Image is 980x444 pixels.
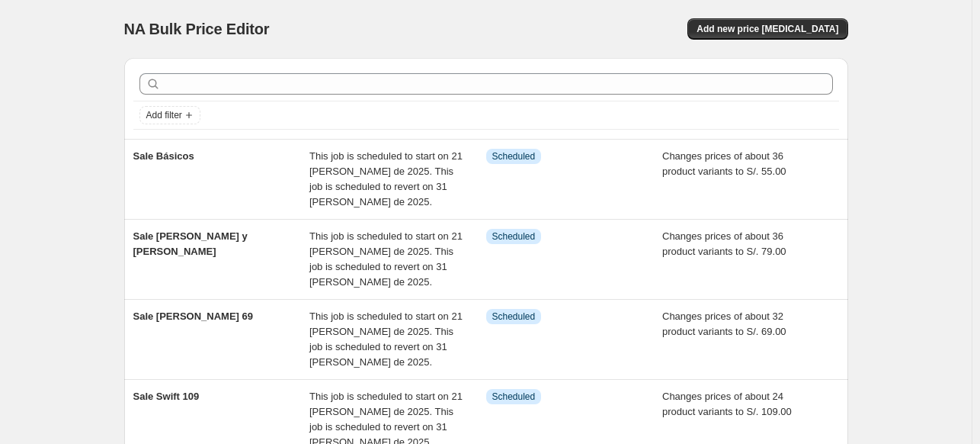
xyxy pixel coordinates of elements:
[309,310,463,368] span: This job is scheduled to start on 21 [PERSON_NAME] de 2025. This job is scheduled to revert on 31...
[139,106,200,124] button: Add filter
[309,230,463,288] span: This job is scheduled to start on 21 [PERSON_NAME] de 2025. This job is scheduled to revert on 31...
[687,18,847,40] button: Add new price [MEDICAL_DATA]
[309,150,463,208] span: This job is scheduled to start on 21 [PERSON_NAME] de 2025. This job is scheduled to revert on 31...
[662,310,786,337] span: Changes prices of about 32 product variants to S/. 69.00
[124,21,270,37] span: NA Bulk Price Editor
[662,150,786,177] span: Changes prices of about 36 product variants to S/. 55.00
[492,310,536,323] span: Scheduled
[133,310,254,322] span: Sale [PERSON_NAME] 69
[133,150,194,162] span: Sale Básicos
[133,391,200,402] span: Sale Swift 109
[492,230,536,243] span: Scheduled
[697,23,838,35] span: Add new price [MEDICAL_DATA]
[662,391,792,417] span: Changes prices of about 24 product variants to S/. 109.00
[662,230,786,257] span: Changes prices of about 36 product variants to S/. 79.00
[146,109,182,121] span: Add filter
[492,150,536,162] span: Scheduled
[133,230,248,257] span: Sale [PERSON_NAME] y [PERSON_NAME]
[492,391,536,403] span: Scheduled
